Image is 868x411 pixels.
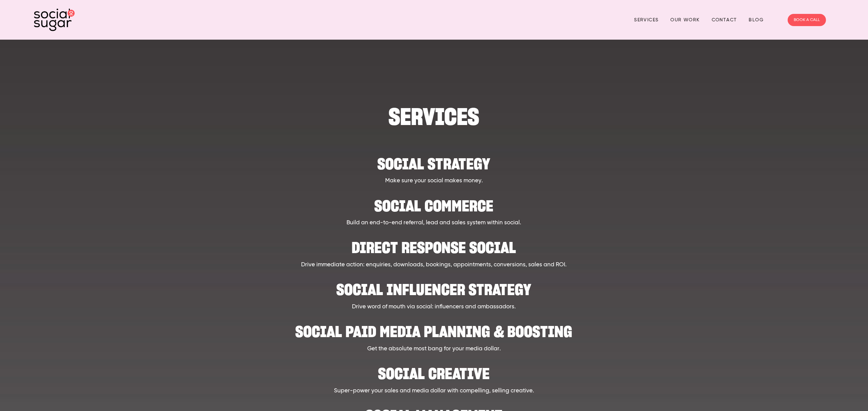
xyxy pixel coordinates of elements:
[88,192,780,213] h2: Social Commerce
[88,150,780,185] a: Social strategy Make sure your social makes money.
[88,150,780,171] h2: Social strategy
[88,387,780,395] p: Super-power your sales and media dollar with compelling, selling creative.
[34,8,75,31] img: SocialSugar
[88,261,780,269] p: Drive immediate action: enquiries, downloads, bookings, appointments, conversions, sales and ROI.
[88,360,780,395] a: Social creative Super-power your sales and media dollar with compelling, selling creative.
[88,303,780,311] p: Drive word of mouth via social: influencers and ambassadors.
[634,15,658,25] a: Services
[88,318,780,338] h2: Social paid media planning & boosting
[88,234,780,269] a: Direct Response Social Drive immediate action: enquiries, downloads, bookings, appointments, conv...
[88,276,780,311] a: Social influencer strategy Drive word of mouth via social: influencers and ambassadors.
[88,276,780,296] h2: Social influencer strategy
[788,14,826,26] a: BOOK A CALL
[88,219,780,227] p: Build an end-to-end referral, lead and sales system within social.
[88,177,780,185] p: Make sure your social makes money.
[749,15,764,25] a: Blog
[88,106,780,127] h1: SERVICES
[88,192,780,227] a: Social Commerce Build an end-to-end referral, lead and sales system within social.
[88,360,780,381] h2: Social creative
[88,345,780,353] p: Get the absolute most bang for your media dollar.
[88,318,780,353] a: Social paid media planning & boosting Get the absolute most bang for your media dollar.
[670,15,699,25] a: Our Work
[88,234,780,254] h2: Direct Response Social
[712,15,737,25] a: Contact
